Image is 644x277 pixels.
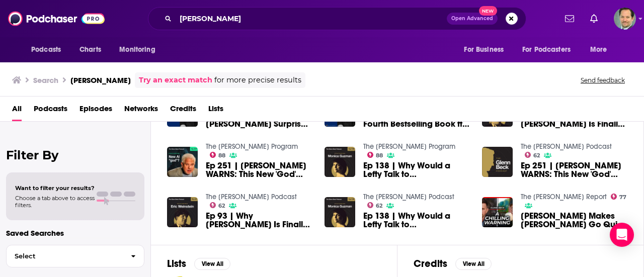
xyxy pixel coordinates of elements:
[176,11,447,27] input: Search podcasts, credits, & more...
[482,197,513,228] img: Glenn Beck Makes Dave Rubin Go Quiet with This Chilling Warning | Glenn Beck
[79,101,112,121] a: Episodes
[6,148,144,162] h2: Filter By
[70,75,131,85] h3: [PERSON_NAME]
[12,101,22,121] a: All
[451,16,493,21] span: Open Advanced
[619,195,626,200] span: 77
[610,223,634,247] div: Open Intercom Messenger
[112,40,168,59] button: open menu
[414,257,492,270] a: CreditsView All
[525,152,540,158] a: 62
[6,245,144,267] button: Select
[206,161,312,178] a: Ep 251 | Glenn Beck WARNS: This New 'God' Could Destroy Humanity | The Glenn Beck Podcast
[206,142,298,151] a: The Glenn Beck Program
[363,161,470,178] span: Ep 138 | Why Would a Lefty Talk to [PERSON_NAME]? | [PERSON_NAME] | The [PERSON_NAME] Podcast
[210,202,225,208] a: 62
[516,40,585,59] button: open menu
[139,74,212,86] a: Try an exact match
[586,10,602,27] a: Show notifications dropdown
[561,10,578,27] a: Show notifications dropdown
[414,257,447,270] h2: Credits
[521,193,607,201] a: The Rubin Report
[206,193,297,201] a: The Glenn Beck Podcast
[210,152,226,158] a: 88
[363,142,455,151] a: The Glenn Beck Program
[31,43,61,57] span: Podcasts
[8,9,105,28] img: Podchaser - Follow, Share and Rate Podcasts
[170,101,196,121] a: Credits
[611,194,627,200] a: 77
[214,74,301,86] span: for more precise results
[79,43,101,57] span: Charts
[363,193,454,201] a: The Glenn Beck Podcast
[614,8,636,30] img: User Profile
[194,258,230,270] button: View All
[218,204,225,208] span: 62
[464,43,504,57] span: For Business
[167,257,186,270] h2: Lists
[583,40,620,59] button: open menu
[24,40,74,59] button: open menu
[148,7,526,30] div: Search podcasts, credits, & more...
[167,147,198,177] img: Ep 251 | Glenn Beck WARNS: This New 'God' Could Destroy Humanity | The Glenn Beck Podcast
[15,195,95,209] span: Choose a tab above to access filters.
[206,212,312,229] a: Ep 93 | Why Eric Weinstein Is Finally Talking to Glenn Beck | The Glenn Beck Podcast
[208,101,223,121] a: Lists
[363,212,470,229] span: Ep 138 | Why Would a Lefty Talk to [PERSON_NAME]? | [PERSON_NAME] | The [PERSON_NAME] Podcast
[614,8,636,30] span: Logged in as dean11209
[363,212,470,229] a: Ep 138 | Why Would a Lefty Talk to Glenn Beck? | Monica Guzman | The Glenn Beck Podcast
[522,43,571,57] span: For Podcasters
[521,161,627,178] a: Ep 251 | Glenn Beck WARNS: This New 'God' Could Destroy Humanity | The Glenn Beck Podcast
[206,161,312,178] span: Ep 251 | [PERSON_NAME] WARNS: This New 'God' Could Destroy Humanity | The [PERSON_NAME] Podcast
[376,204,382,208] span: 62
[218,153,225,158] span: 88
[325,147,355,177] img: Ep 138 | Why Would a Lefty Talk to Glenn Beck? | Monica Guzman | The Glenn Beck Podcast
[119,43,155,57] span: Monitoring
[206,212,312,229] span: Ep 93 | Why [PERSON_NAME] Is Finally Talking to [PERSON_NAME] | The [PERSON_NAME] Podcast
[455,258,492,270] button: View All
[457,40,516,59] button: open menu
[33,75,58,85] h3: Search
[367,202,383,208] a: 62
[363,161,470,178] a: Ep 138 | Why Would a Lefty Talk to Glenn Beck? | Monica Guzman | The Glenn Beck Podcast
[533,153,540,158] span: 62
[167,257,230,270] a: ListsView All
[7,253,123,259] span: Select
[34,101,67,121] a: Podcasts
[124,101,158,121] a: Networks
[521,212,627,229] span: [PERSON_NAME] Makes [PERSON_NAME] Go Quiet with This Chilling Warning | [PERSON_NAME]
[479,6,497,16] span: New
[167,197,198,228] img: Ep 93 | Why Eric Weinstein Is Finally Talking to Glenn Beck | The Glenn Beck Podcast
[73,40,107,59] a: Charts
[614,8,636,30] button: Show profile menu
[6,228,144,238] p: Saved Searches
[521,161,627,178] span: Ep 251 | [PERSON_NAME] WARNS: This New 'God' Could Destroy Humanity | The [PERSON_NAME] Podcast
[325,197,355,228] img: Ep 138 | Why Would a Lefty Talk to Glenn Beck? | Monica Guzman | The Glenn Beck Podcast
[578,76,628,84] button: Send feedback
[447,13,498,25] button: Open AdvancedNew
[376,153,383,158] span: 88
[590,43,607,57] span: More
[482,147,513,177] img: Ep 251 | Glenn Beck WARNS: This New 'God' Could Destroy Humanity | The Glenn Beck Podcast
[521,212,627,229] a: Glenn Beck Makes Dave Rubin Go Quiet with This Chilling Warning | Glenn Beck
[521,142,612,151] a: The Glenn Beck Podcast
[367,152,383,158] a: 88
[15,184,95,192] span: Want to filter your results?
